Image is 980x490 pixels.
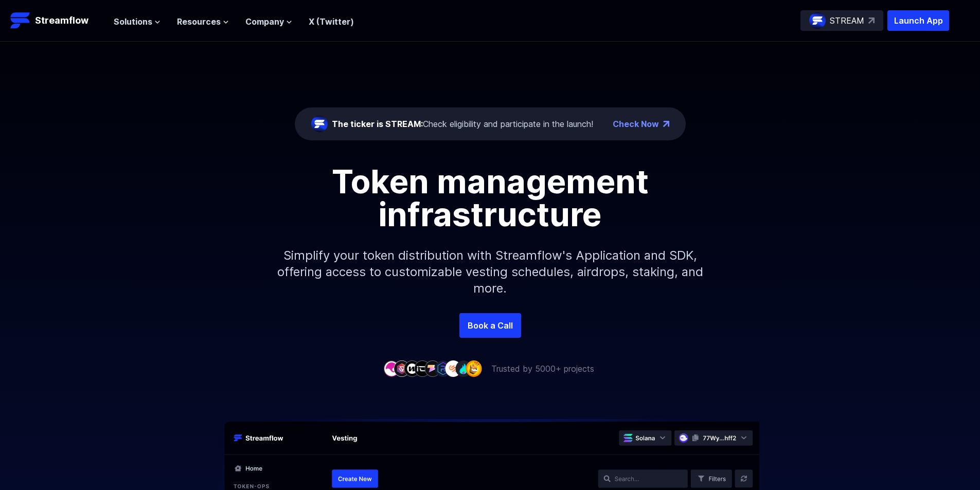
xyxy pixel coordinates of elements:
[383,360,400,376] img: company-1
[332,118,593,130] div: Check eligibility and participate in the launch!
[455,360,472,376] img: company-8
[269,231,711,313] p: Simplify your token distribution with Streamflow's Application and SDK, offering access to custom...
[394,360,410,376] img: company-2
[114,15,161,28] button: Solutions
[309,16,354,27] a: X (Twitter)
[114,15,152,28] span: Solutions
[10,10,31,31] img: Streamflow Logo
[445,360,461,376] img: company-7
[663,121,669,127] img: top-right-arrow.png
[424,360,441,376] img: company-5
[800,10,883,31] a: STREAM
[887,10,949,31] button: Launch App
[459,313,521,338] a: Book a Call
[404,360,420,376] img: company-3
[830,14,864,27] p: STREAM
[259,165,722,231] h1: Token management infrastructure
[809,12,826,29] img: streamflow-logo-circle.png
[491,362,594,375] p: Trusted by 5000+ projects
[414,360,431,376] img: company-4
[177,15,229,28] button: Resources
[10,10,103,31] a: Streamflow
[332,119,423,129] span: The ticker is STREAM:
[245,15,284,28] span: Company
[35,13,88,28] p: Streamflow
[435,360,451,376] img: company-6
[613,118,659,130] a: Check Now
[311,116,328,132] img: streamflow-logo-circle.png
[868,17,875,24] img: top-right-arrow.svg
[245,15,292,28] button: Company
[466,360,482,376] img: company-9
[177,15,221,28] span: Resources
